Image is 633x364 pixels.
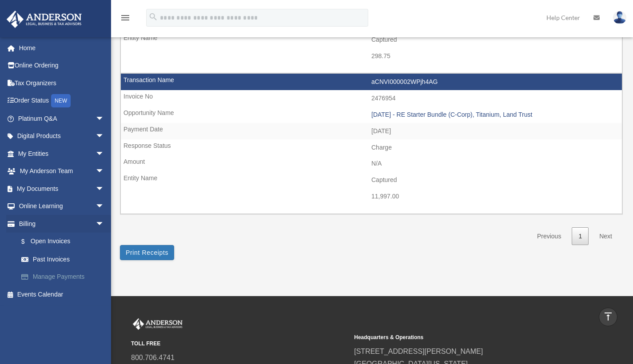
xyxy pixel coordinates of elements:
[354,348,483,355] a: [STREET_ADDRESS][PERSON_NAME]
[6,92,118,110] a: Order StatusNEW
[12,268,118,286] a: Manage Payments
[593,227,619,245] a: Next
[121,172,622,189] td: Captured
[6,39,118,57] a: Home
[6,127,118,145] a: Digital Productsarrow_drop_down
[4,11,84,28] img: Anderson Advisors Platinum Portal
[6,110,118,127] a: Platinum Q&Aarrow_drop_down
[121,139,622,156] td: Charge
[121,155,622,172] td: N/A
[121,74,622,91] td: aCNVI000002WPjh4AG
[51,94,71,107] div: NEW
[603,311,613,322] i: vertical_align_top
[121,188,622,205] td: 11,997.00
[131,354,175,361] a: 800.706.4741
[96,110,113,128] span: arrow_drop_down
[6,74,118,92] a: Tax Organizers
[96,215,113,233] span: arrow_drop_down
[121,48,622,65] td: 298.75
[121,32,622,48] td: Captured
[371,111,617,119] div: [DATE] - RE Starter Bundle (C-Corp), Titanium, Land Trust
[6,57,118,75] a: Online Ordering
[572,227,589,245] a: 1
[613,11,626,24] img: User Pic
[131,339,348,348] small: TOLL FREE
[96,127,113,146] span: arrow_drop_down
[96,162,113,181] span: arrow_drop_down
[148,12,158,22] i: search
[6,180,118,198] a: My Documentsarrow_drop_down
[26,236,31,247] span: $
[121,90,622,107] td: 2476954
[131,318,184,330] img: Anderson Advisors Platinum Portal
[530,227,568,245] a: Previous
[6,215,118,233] a: Billingarrow_drop_down
[12,233,118,251] a: $Open Invoices
[12,250,113,268] a: Past Invoices
[354,333,571,342] small: Headquarters & Operations
[6,162,118,180] a: My Anderson Teamarrow_drop_down
[121,123,622,140] td: [DATE]
[96,198,113,216] span: arrow_drop_down
[6,145,118,162] a: My Entitiesarrow_drop_down
[120,12,131,23] i: menu
[599,308,617,326] a: vertical_align_top
[120,245,174,260] button: Print Receipts
[6,198,118,215] a: Online Learningarrow_drop_down
[120,16,131,23] a: menu
[96,180,113,198] span: arrow_drop_down
[6,285,118,303] a: Events Calendar
[96,145,113,163] span: arrow_drop_down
